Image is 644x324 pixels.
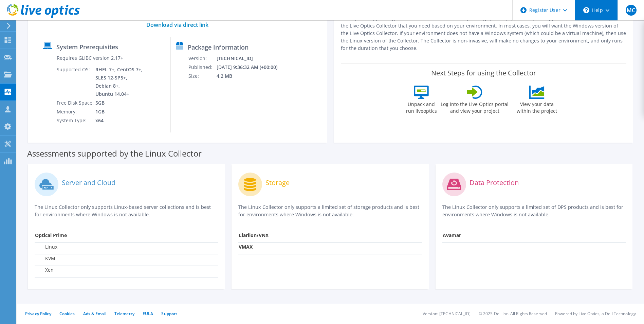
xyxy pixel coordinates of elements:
td: System Type: [56,116,95,125]
p: The Linux Collector only supports a limited set of DPS products and is best for environments wher... [442,203,626,218]
label: KVM [35,255,55,262]
svg: \n [583,7,589,13]
strong: Optical Prime [35,232,67,238]
a: Privacy Policy [25,311,51,317]
label: Data Protection [470,179,519,186]
td: Supported OS: [56,65,95,98]
td: RHEL 7+, CentOS 7+, SLES 12-SP5+, Debian 8+, Ubuntu 14.04+ [95,65,144,98]
a: Download via direct link [146,21,208,29]
label: Next Steps for using the Collector [431,69,536,77]
td: Memory: [56,107,95,116]
label: Linux [35,244,57,250]
label: Requires GLIBC version 2.17+ [57,55,123,61]
td: x64 [95,116,144,125]
a: Cookies [59,311,75,317]
li: Powered by Live Optics, a Dell Technology [555,311,636,317]
td: Published: [188,63,216,72]
td: Size: [188,72,216,80]
p: The Linux Collector only supports a limited set of storage products and is best for environments ... [238,203,422,218]
strong: Clariion/VNX [239,232,269,238]
td: 4.2 MB [216,72,287,80]
a: Telemetry [114,311,134,317]
strong: Avamar [443,232,461,238]
a: EULA [143,311,153,317]
label: Package Information [188,44,249,51]
li: Version: [TECHNICAL_ID] [423,311,471,317]
li: © 2025 Dell Inc. All Rights Reserved [479,311,547,317]
a: Ads & Email [83,311,106,317]
label: Xen [35,267,54,273]
p: The Linux Collector only supports Linux-based server collections and is best for environments whe... [35,203,218,218]
a: Support [161,311,177,317]
label: Unpack and run liveoptics [406,99,437,114]
label: Assessments supported by the Linux Collector [27,150,202,157]
td: Free Disk Space: [56,98,95,107]
td: 5GB [95,98,144,107]
label: Server and Cloud [62,179,115,186]
td: [TECHNICAL_ID] [216,54,287,63]
td: Version: [188,54,216,63]
label: System Prerequisites [56,43,118,50]
label: Log into the Live Optics portal and view your project [440,99,509,114]
td: 1GB [95,107,144,116]
span: MC [626,5,637,16]
label: Storage [265,179,290,186]
td: [DATE] 9:36:32 AM (+00:00) [216,63,287,72]
label: View your data within the project [512,99,561,114]
p: Live Optics supports agentless collection of different operating systems, appliances, and applica... [341,15,627,52]
strong: VMAX [239,244,253,250]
